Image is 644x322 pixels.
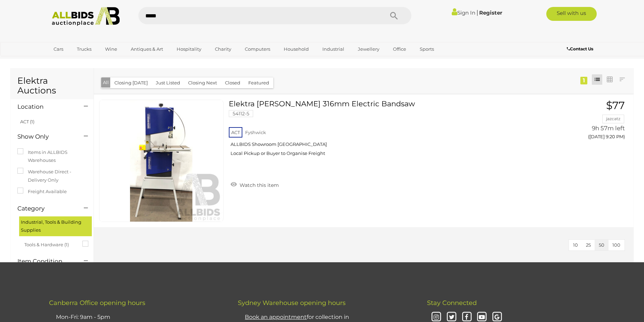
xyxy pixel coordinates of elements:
[452,9,475,16] a: Sign In
[100,43,122,55] a: Wine
[608,240,625,250] button: 100
[353,43,384,55] a: Jewellery
[567,45,595,53] a: Contact Us
[476,9,478,16] span: |
[48,7,123,26] img: Allbids.com.au
[234,100,538,162] a: Elektra [PERSON_NAME] 316mm Electric Bandsaw 54112-5 ACT Fyshwick ALLBIDS Showroom [GEOGRAPHIC_DA...
[595,240,609,250] button: 50
[101,77,111,88] button: All
[546,7,597,21] a: Sell with us
[238,182,279,188] span: Watch this item
[415,43,438,55] a: Sports
[240,43,275,55] a: Computers
[17,104,73,110] h4: Location
[20,119,34,124] a: ACT (1)
[238,299,346,307] span: Sydney Warehouse opening hours
[549,100,627,143] a: $77 jazcatz 9h 57m left ([DATE] 9:20 PM)
[479,9,502,16] a: Register
[49,55,107,66] a: [GEOGRAPHIC_DATA]
[17,205,73,212] h4: Category
[72,43,96,55] a: Trucks
[17,168,87,184] label: Warehouse Direct - Delivery Only
[599,242,604,248] span: 50
[49,299,145,307] span: Canberra Office opening hours
[210,43,236,55] a: Charity
[569,240,582,250] button: 10
[17,133,73,140] h4: Show Only
[100,100,222,222] img: 54112-5a.jpg
[49,43,68,55] a: Cars
[377,7,411,24] button: Search
[126,43,168,55] a: Antiques & Art
[17,76,87,95] h1: Elektra Auctions
[172,43,206,55] a: Hospitality
[184,77,221,88] button: Closing Next
[427,299,477,307] span: Stay Connected
[229,179,281,190] a: Watch this item
[17,188,67,196] label: Freight Available
[606,99,625,112] span: $77
[245,314,307,320] u: Book an appointment
[24,239,77,249] span: Tools & Hardware (1)
[318,43,349,55] a: Industrial
[567,46,593,51] b: Contact Us
[388,43,411,55] a: Office
[17,258,73,265] h4: Item Condition
[582,240,595,250] button: 25
[279,43,313,55] a: Household
[612,242,620,248] span: 100
[221,77,244,88] button: Closed
[19,216,92,236] div: Industrial, Tools & Building Supplies
[580,77,587,84] div: 1
[244,77,273,88] button: Featured
[586,242,591,248] span: 25
[17,148,87,165] label: Items in ALLBIDS Warehouses
[573,242,578,248] span: 10
[152,77,184,88] button: Just Listed
[110,77,152,88] button: Closing [DATE]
